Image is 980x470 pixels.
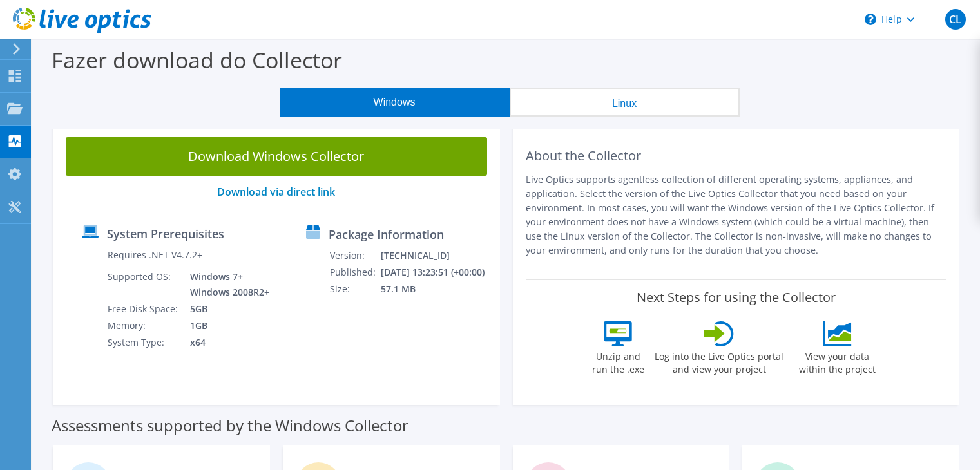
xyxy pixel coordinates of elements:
[52,419,408,432] label: Assessments supported by the Windows Collector
[329,247,380,264] td: Version:
[180,301,272,317] td: 5GB
[791,346,883,376] label: View your data within the project
[52,45,342,75] label: Fazer download do Collector
[380,281,494,297] td: 57.1 MB
[217,185,335,199] a: Download via direct link
[107,268,180,301] td: Supported OS:
[945,9,966,30] span: CL
[107,301,180,317] td: Free Disk Space:
[329,281,380,297] td: Size:
[107,317,180,334] td: Memory:
[637,290,836,305] label: Next Steps for using the Collector
[280,88,510,117] button: Windows
[380,264,494,281] td: [DATE] 13:23:51 (+00:00)
[588,346,648,376] label: Unzip and run the .exe
[180,268,272,301] td: Windows 7+ Windows 2008R2+
[107,227,224,240] label: System Prerequisites
[510,88,740,117] button: Linux
[526,173,947,258] p: Live Optics supports agentless collection of different operating systems, appliances, and applica...
[108,249,202,261] label: Requires .NET V4.7.2+
[180,334,272,351] td: x64
[380,247,494,264] td: [TECHNICAL_ID]
[180,317,272,334] td: 1GB
[526,148,947,164] h2: About the Collector
[329,264,380,281] td: Published:
[654,346,784,376] label: Log into the Live Optics portal and view your project
[107,334,180,351] td: System Type:
[329,228,444,241] label: Package Information
[66,137,487,176] a: Download Windows Collector
[865,14,876,25] svg: \n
